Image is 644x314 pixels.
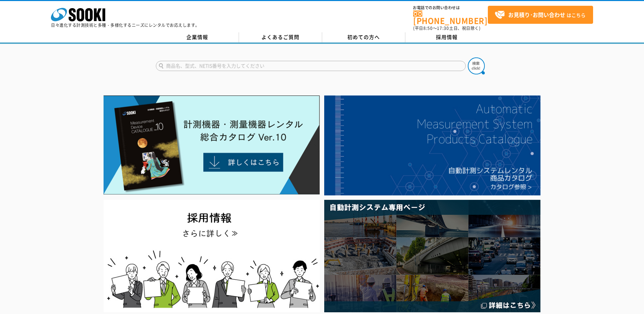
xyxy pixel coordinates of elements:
[324,95,540,195] img: 自動計測システムカタログ
[322,32,405,42] a: 初めての方へ
[405,32,489,42] a: 採用情報
[413,6,488,10] span: お電話でのお問い合わせは
[488,6,593,24] a: お見積り･お問い合わせはこちら
[437,25,449,31] span: 17:30
[156,61,466,71] input: 商品名、型式、NETIS番号を入力してください
[324,200,540,312] img: 自動計測システム専用ページ
[239,32,322,42] a: よくあるご質問
[104,95,320,195] img: Catalog Ver10
[495,10,586,20] span: はこちら
[51,23,200,27] p: 日々進化する計測技術と多種・多様化するニーズにレンタルでお応えします。
[508,11,565,19] strong: お見積り･お問い合わせ
[347,33,380,41] span: 初めての方へ
[104,200,320,312] img: SOOKI recruit
[468,57,485,74] img: btn_search.png
[423,25,433,31] span: 8:50
[413,25,480,31] span: (平日 ～ 土日、祝日除く)
[156,32,239,42] a: 企業情報
[413,11,488,24] a: [PHONE_NUMBER]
